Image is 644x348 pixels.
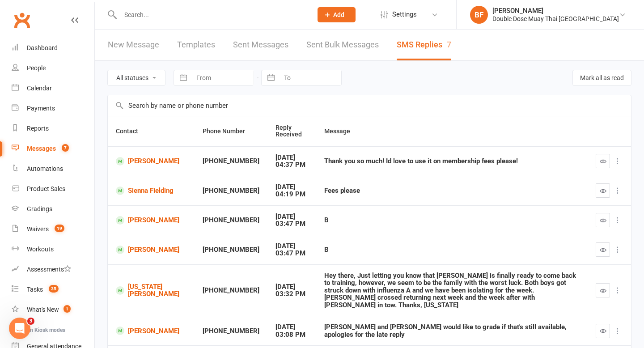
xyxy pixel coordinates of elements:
[27,44,58,51] div: Dashboard
[12,78,94,98] a: Calendar
[12,199,94,219] a: Gradings
[306,30,379,60] a: Sent Bulk Messages
[324,323,580,338] div: [PERSON_NAME] and [PERSON_NAME] would like to grade if that's still available, apologies for the ...
[116,187,186,195] a: Sienna Fielding
[116,157,186,166] a: [PERSON_NAME]
[324,157,580,165] div: Thank you so much! Id love to use it on membership fees please!
[27,306,59,313] div: What's New
[324,272,580,309] div: Hey there, Just letting you know that [PERSON_NAME] is finally ready to come back to training, ho...
[12,219,94,239] a: Waivers 19
[470,6,488,24] div: BF
[324,216,580,224] div: B
[195,116,267,146] th: Phone Number
[116,216,186,225] a: [PERSON_NAME]
[275,191,308,198] div: 04:19 PM
[55,225,64,232] span: 19
[12,159,94,179] a: Automations
[27,246,54,253] div: Workouts
[12,280,94,300] a: Tasks 35
[27,125,49,132] div: Reports
[12,98,94,119] a: Payments
[324,187,580,195] div: Fees please
[392,4,417,25] span: Settings
[492,15,619,23] div: Double Dose Muay Thai [GEOGRAPHIC_DATA]
[12,239,94,259] a: Workouts
[275,323,308,331] div: [DATE]
[275,220,308,228] div: 03:47 PM
[27,225,49,233] div: Waivers
[27,286,43,293] div: Tasks
[275,183,308,191] div: [DATE]
[12,58,94,78] a: People
[27,205,52,212] div: Gradings
[233,30,288,60] a: Sent Messages
[275,154,308,161] div: [DATE]
[118,8,306,21] input: Search...
[324,246,580,254] div: B
[275,290,308,298] div: 03:32 PM
[12,38,94,58] a: Dashboard
[492,7,619,15] div: [PERSON_NAME]
[177,30,215,60] a: Templates
[191,70,254,85] input: From
[108,30,159,60] a: New Message
[49,285,59,293] span: 35
[116,246,186,254] a: [PERSON_NAME]
[62,144,69,152] span: 7
[12,259,94,280] a: Assessments
[275,242,308,250] div: [DATE]
[397,30,451,60] a: SMS Replies7
[108,116,195,146] th: Contact
[275,250,308,257] div: 03:47 PM
[27,64,46,72] div: People
[447,40,451,49] div: 7
[203,216,259,224] div: [PHONE_NUMBER]
[203,157,259,165] div: [PHONE_NUMBER]
[108,95,631,116] input: Search by name or phone number
[203,246,259,254] div: [PHONE_NUMBER]
[27,185,65,192] div: Product Sales
[12,179,94,199] a: Product Sales
[275,331,308,339] div: 03:08 PM
[27,165,63,172] div: Automations
[572,70,631,86] button: Mark all as read
[318,7,356,22] button: Add
[12,300,94,320] a: What's New1
[275,161,308,169] div: 04:37 PM
[333,11,344,18] span: Add
[203,287,259,294] div: [PHONE_NUMBER]
[116,327,186,335] a: [PERSON_NAME]
[27,85,52,92] div: Calendar
[203,327,259,335] div: [PHONE_NUMBER]
[316,116,588,146] th: Message
[203,187,259,195] div: [PHONE_NUMBER]
[11,9,33,31] a: Clubworx
[9,318,30,339] iframe: Intercom live chat
[12,119,94,139] a: Reports
[275,213,308,221] div: [DATE]
[64,305,71,313] span: 1
[12,139,94,159] a: Messages 7
[116,283,186,298] a: [US_STATE][PERSON_NAME]
[27,266,71,273] div: Assessments
[27,105,55,112] div: Payments
[267,116,316,146] th: Reply Received
[279,70,341,85] input: To
[27,318,34,325] span: 3
[275,283,308,291] div: [DATE]
[27,145,56,152] div: Messages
